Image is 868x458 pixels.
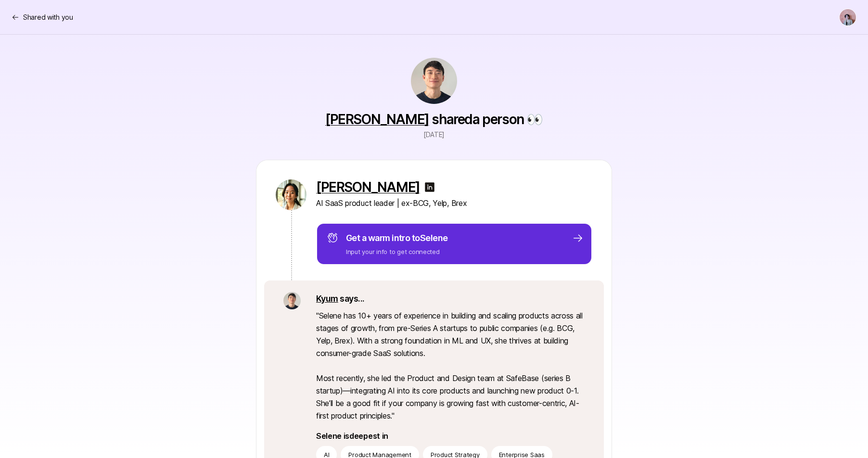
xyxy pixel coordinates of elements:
[276,179,306,210] img: b8ed77ee_fd1f_449c_a41c_7831c68ad2d2.jpg
[316,197,592,209] p: AI SaaS product leader | ex-BCG, Yelp, Brex
[423,129,445,140] p: [DATE]
[316,430,585,442] p: Selene is deepest in
[424,181,435,193] img: linkedin-logo
[283,292,301,309] img: ACg8ocKpC0VoZxj9mtyTRzishkZZzulGsul82vhyHOUV9TksoYt49r2lLw=s160-c
[316,292,585,305] p: says...
[325,111,429,127] a: [PERSON_NAME]
[840,9,856,25] img: Meghana Reddy
[316,309,585,422] p: " Selene has 10+ years of experience in building and scaling products across all stages of growth...
[346,247,448,256] p: Input your info to get connected
[23,12,73,23] p: Shared with you
[411,58,457,104] img: ACg8ocKpC0VoZxj9mtyTRzishkZZzulGsul82vhyHOUV9TksoYt49r2lLw=s160-c
[346,231,448,245] p: Get a warm intro
[316,179,420,195] a: [PERSON_NAME]
[316,293,338,304] a: Kyum
[412,233,448,243] span: to Selene
[325,112,543,127] p: shared a person 👀
[839,9,856,26] button: Meghana Reddy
